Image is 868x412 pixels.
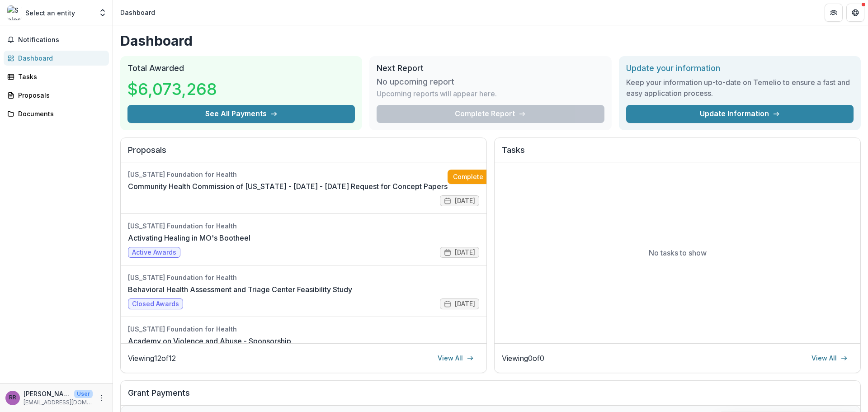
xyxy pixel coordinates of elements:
[4,33,109,47] button: Notifications
[128,388,853,405] h2: Grant Payments
[127,63,355,73] h2: Total Awarded
[649,247,707,258] p: No tasks to show
[377,88,497,99] p: Upcoming reports will appear here.
[806,351,853,365] a: View All
[9,395,16,401] div: Riisa Rawlins
[25,8,75,18] p: Select an entity
[117,6,159,19] nav: breadcrumb
[18,90,102,100] div: Proposals
[96,4,109,22] button: Open entity switcher
[128,336,291,346] a: Academy on Violence and Abuse - Sponsorship
[127,105,355,123] button: See All Payments
[128,181,448,192] a: Community Health Commission of [US_STATE] - [DATE] - [DATE] Request for Concept Papers
[74,390,93,398] p: User
[7,5,22,20] img: Select an entity
[626,77,854,99] h3: Keep your information up-to-date on Temelio to ensure a fast and easy application process.
[825,4,843,22] button: Partners
[96,393,107,403] button: More
[626,105,854,123] a: Update Information
[128,284,352,295] a: Behavioral Health Assessment and Triage Center Feasibility Study
[377,63,604,73] h2: Next Report
[502,353,544,364] p: Viewing 0 of 0
[4,69,109,84] a: Tasks
[24,398,93,407] p: [EMAIL_ADDRESS][DOMAIN_NAME]
[18,109,102,118] div: Documents
[120,8,155,17] div: Dashboard
[18,53,102,63] div: Dashboard
[626,63,854,73] h2: Update your information
[18,36,105,44] span: Notifications
[502,145,853,162] h2: Tasks
[128,232,250,243] a: Activating Healing in MO's Bootheel
[4,106,109,121] a: Documents
[846,4,864,22] button: Get Help
[448,170,500,184] a: Complete
[4,51,109,66] a: Dashboard
[128,145,479,162] h2: Proposals
[4,88,109,103] a: Proposals
[120,33,861,49] h1: Dashboard
[432,351,479,365] a: View All
[18,72,102,81] div: Tasks
[127,77,217,101] h3: $6,073,268
[24,389,71,398] p: [PERSON_NAME]
[128,353,176,364] p: Viewing 12 of 12
[377,77,454,87] h3: No upcoming report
